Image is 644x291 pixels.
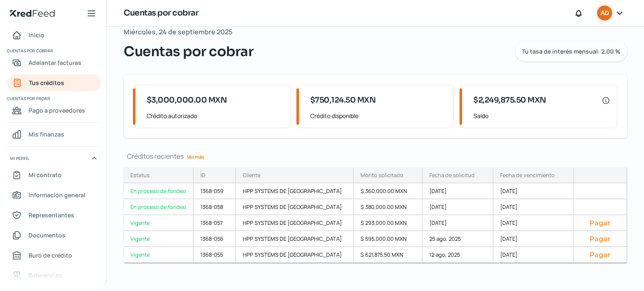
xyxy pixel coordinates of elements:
[194,231,236,247] div: 1368-056
[236,183,354,199] div: HPP SYSTEMS DE [GEOGRAPHIC_DATA]
[493,215,574,231] div: [DATE]
[124,152,627,161] div: Créditos recientes
[354,231,423,247] div: $ 595,000.00 MXN
[500,171,555,179] div: Fecha de vencimiento
[493,247,574,263] div: [DATE]
[7,27,101,44] a: Inicio
[29,250,72,260] span: Buró de crédito
[423,247,494,263] div: 12 ago, 2025
[7,126,101,143] a: Mis finanzas
[600,8,609,18] span: AD
[423,231,494,247] div: 25 ago, 2025
[200,171,205,179] div: ID
[124,7,198,19] h1: Cuentas por cobrar
[194,215,236,231] div: 1368-057
[124,215,194,231] a: Vigente
[124,183,194,199] a: En proceso de fondeo
[493,183,574,199] div: [DATE]
[493,231,574,247] div: [DATE]
[130,171,150,179] div: Estatus
[29,270,62,281] span: Referencias
[423,215,494,231] div: [DATE]
[147,111,283,121] span: Crédito autorizado
[522,49,621,54] span: Tu tasa de interés mensual: 2.00 %
[310,95,376,106] span: $750,124.50 MXN
[581,219,620,227] button: Pagar
[7,75,101,91] a: Tus créditos
[29,190,86,200] span: Información general
[7,187,101,203] a: Información general
[29,210,74,220] span: Representantes
[7,227,101,244] a: Documentos
[124,247,194,263] a: Vigente
[473,111,610,121] span: Saldo
[354,199,423,215] div: $ 380,000.00 MXN
[29,77,64,88] span: Tus créditos
[29,129,64,139] span: Mis finanzas
[29,57,81,68] span: Adelantar facturas
[7,207,101,224] a: Representantes
[184,150,208,163] a: Ver más
[473,95,546,106] span: $2,249,875.50 MXN
[7,267,101,284] a: Referencias
[581,250,620,259] button: Pagar
[354,247,423,263] div: $ 621,875.50 MXN
[124,41,253,62] span: Cuentas por cobrar
[29,170,62,180] span: Mi contrato
[147,95,227,106] span: $3,000,000.00 MXN
[581,234,620,243] button: Pagar
[361,171,403,179] div: Monto solicitado
[194,183,236,199] div: 1368-059
[29,30,44,40] span: Inicio
[10,155,29,162] span: Mi perfil
[236,199,354,215] div: HPP SYSTEMS DE [GEOGRAPHIC_DATA]
[354,183,423,199] div: $ 360,000.00 MXN
[7,102,101,119] a: Pago a proveedores
[236,247,354,263] div: HPP SYSTEMS DE [GEOGRAPHIC_DATA]
[7,247,101,264] a: Buró de crédito
[7,47,100,54] span: Cuentas por cobrar
[124,26,232,38] span: Miércoles, 24 de septiembre 2025
[243,171,260,179] div: Cliente
[310,111,447,121] span: Crédito disponible
[194,247,236,263] div: 1368-055
[124,199,194,215] a: En proceso de fondeo
[423,183,494,199] div: [DATE]
[124,231,194,247] a: Vigente
[29,230,65,240] span: Documentos
[236,215,354,231] div: HPP SYSTEMS DE [GEOGRAPHIC_DATA]
[29,105,85,116] span: Pago a proveedores
[7,95,100,102] span: Cuentas por pagar
[194,199,236,215] div: 1368-058
[7,167,101,183] a: Mi contrato
[493,199,574,215] div: [DATE]
[7,54,101,71] a: Adelantar facturas
[423,199,494,215] div: [DATE]
[354,215,423,231] div: $ 293,000.00 MXN
[236,231,354,247] div: HPP SYSTEMS DE [GEOGRAPHIC_DATA]
[429,171,475,179] div: Fecha de solicitud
